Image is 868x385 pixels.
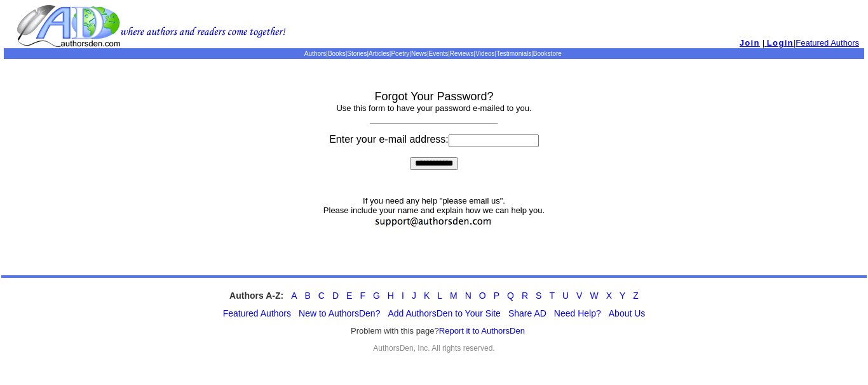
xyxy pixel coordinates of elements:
[764,38,794,48] a: Login
[576,290,582,301] a: V
[329,134,539,145] font: Enter your e-mail address:
[763,38,859,48] font: | |
[336,103,531,113] font: Use this form to have your password e-mailed to you.
[304,290,310,301] a: B
[328,50,346,57] a: Books
[411,50,427,57] a: News
[351,326,525,336] font: Problem with this page?
[388,308,500,318] a: Add AuthorsDen to Your Site
[429,50,449,57] a: Events
[606,290,612,301] a: X
[1,344,867,353] div: AuthorsDen, Inc. All rights reserved.
[4,50,864,57] p: | | | | | | | | | |
[479,290,486,301] a: O
[450,290,458,301] a: M
[536,290,541,301] a: S
[347,50,367,57] a: Stories
[369,50,390,57] a: Articles
[360,290,365,301] a: F
[374,90,493,103] font: Forgot Your Password?
[554,308,601,318] a: Need Help?
[424,290,430,301] a: K
[465,290,471,301] a: N
[533,50,562,57] a: Bookstore
[475,50,494,57] a: Videos
[291,290,297,301] a: A
[323,196,545,230] font: If you need any help "please email us". Please include your name and explain how we can help you.
[620,290,625,301] a: Y
[402,290,404,301] a: I
[373,290,380,301] a: G
[229,290,283,301] strong: Authors A-Z:
[346,290,352,301] a: E
[609,308,646,318] a: About Us
[767,38,794,48] span: Login
[388,290,394,301] a: H
[450,50,474,57] a: Reviews
[318,290,325,301] a: C
[17,4,286,48] img: logo.gif
[494,290,499,301] a: P
[796,38,859,48] a: Featured Authors
[549,290,555,301] a: T
[633,290,639,301] a: Z
[507,290,514,301] a: Q
[304,50,326,57] a: Authors
[299,308,380,318] a: New to AuthorsDen?
[562,290,569,301] a: U
[496,50,531,57] a: Testimonials
[522,290,528,301] a: R
[391,50,409,57] a: Poetry
[590,290,598,301] a: W
[439,326,525,336] a: Report it to AuthorsDen
[223,308,291,318] a: Featured Authors
[371,215,497,228] img: support.jpg
[508,308,546,318] a: Share AD
[740,38,760,48] a: Join
[437,290,442,301] a: L
[412,290,416,301] a: J
[332,290,339,301] a: D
